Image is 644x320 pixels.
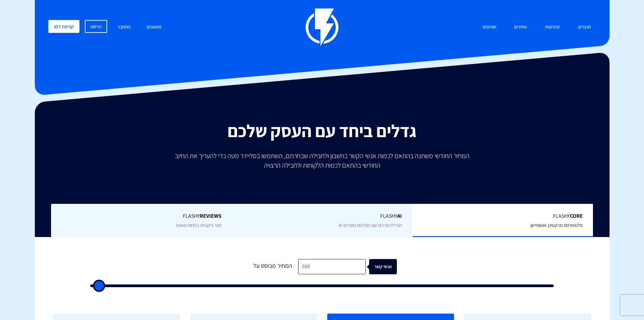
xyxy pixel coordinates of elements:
a: שותפים [478,20,501,35]
b: AI [397,212,402,219]
b: Core [570,212,583,219]
span: הגדילו מכירות עם המלצות מוצרים AI [338,222,402,228]
span: Flashy [423,212,583,220]
b: REVIEWS [200,212,221,219]
a: קביעת דמו [48,20,79,33]
h2: גדלים ביחד עם העסק שלכם [40,121,604,141]
a: הרשם [85,20,107,33]
a: משאבים [142,20,167,35]
a: מחירים [509,20,532,35]
span: פלטפורמת מרקטינג אוטומיישן [530,222,583,228]
a: פתרונות [540,20,565,35]
span: Flashy [242,212,402,220]
a: מוצרים [573,20,596,35]
div: אנשי קשר [373,259,400,274]
a: התחבר [113,20,136,35]
div: המחיר מבוסס על [247,259,298,274]
span: Flashy [61,212,221,220]
p: המחיר החודשי משתנה בהתאם לכמות אנשי הקשר בחשבון ולחבילה שבחרתם, השתמשו בסליידר מטה כדי להעריך את ... [170,151,474,170]
span: יותר ביקורות בפחות מאמץ [176,222,221,228]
